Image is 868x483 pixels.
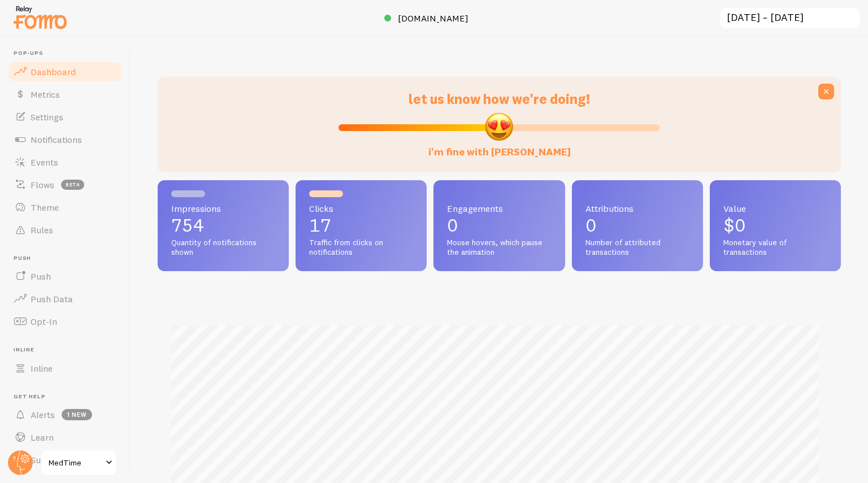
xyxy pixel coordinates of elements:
[7,196,123,219] a: Theme
[61,180,84,190] span: beta
[309,238,413,258] span: Traffic from clicks on notifications
[7,310,123,333] a: Opt-In
[31,179,54,190] span: Flows
[309,216,413,234] p: 17
[7,265,123,288] a: Push
[7,219,123,241] a: Rules
[31,66,76,77] span: Dashboard
[447,204,551,213] span: Engagements
[723,238,827,258] span: Monetary value of transactions
[585,238,689,258] span: Number of attributed transactions
[14,393,123,401] span: Get Help
[7,151,123,173] a: Events
[31,89,60,100] span: Metrics
[7,173,123,196] a: Flows beta
[7,128,123,151] a: Notifications
[585,216,689,234] p: 0
[7,449,123,471] a: Support
[31,271,51,282] span: Push
[7,403,123,426] a: Alerts 1 new
[171,238,275,258] span: Quantity of notifications shown
[309,204,413,213] span: Clicks
[41,449,117,476] a: MedTime
[31,202,59,213] span: Theme
[723,204,827,213] span: Value
[7,288,123,310] a: Push Data
[12,3,68,32] img: fomo-relay-logo-orange.svg
[31,363,53,374] span: Inline
[7,426,123,449] a: Learn
[585,204,689,213] span: Attributions
[14,50,123,57] span: Pop-ups
[14,255,123,262] span: Push
[31,293,73,304] span: Push Data
[171,216,275,234] p: 754
[7,60,123,83] a: Dashboard
[447,216,551,234] p: 0
[7,83,123,106] a: Metrics
[31,409,55,420] span: Alerts
[723,214,746,236] span: $0
[31,316,57,327] span: Opt-In
[7,357,123,380] a: Inline
[409,90,590,107] span: let us know how we're doing!
[428,134,571,159] label: i'm fine with [PERSON_NAME]
[49,456,102,469] span: MedTime
[62,409,92,420] span: 1 new
[14,346,123,354] span: Inline
[31,156,58,168] span: Events
[171,204,275,213] span: Impressions
[31,432,54,443] span: Learn
[7,106,123,128] a: Settings
[447,238,551,258] span: Mouse hovers, which pause the animation
[31,224,53,236] span: Rules
[31,111,63,123] span: Settings
[484,111,514,142] img: emoji.png
[31,134,82,145] span: Notifications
